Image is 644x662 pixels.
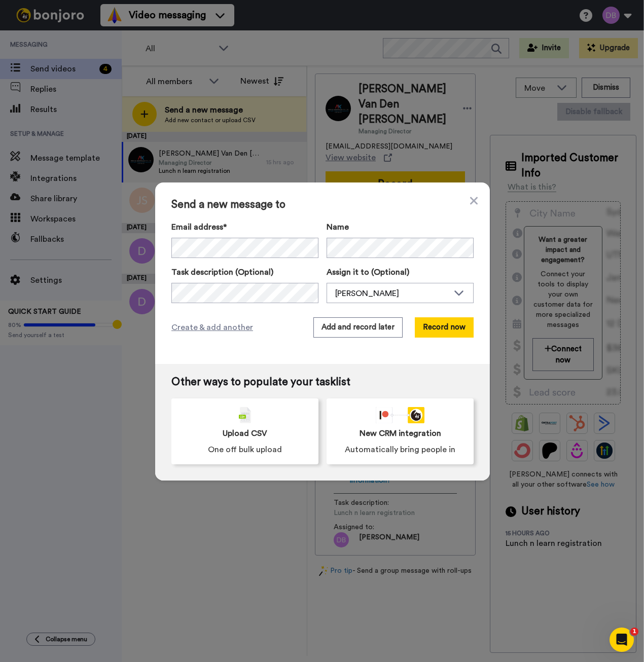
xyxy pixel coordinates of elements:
span: 1 [630,628,638,636]
span: One off bulk upload [208,444,282,456]
label: Assign it to (Optional) [327,266,474,278]
span: Send a new message to [171,199,474,211]
span: Name [327,221,349,233]
button: Record now [415,317,474,338]
button: Add and record later [313,317,403,338]
label: Email address* [171,221,318,233]
div: [PERSON_NAME] [335,287,449,300]
img: csv-grey.png [239,407,251,423]
label: Task description (Optional) [171,266,318,278]
div: animation [376,407,424,423]
iframe: Intercom live chat [610,628,634,652]
span: Upload CSV [223,427,267,439]
span: Automatically bring people in [345,444,455,456]
span: New CRM integration [360,427,441,439]
span: Other ways to populate your tasklist [171,376,474,388]
span: Create & add another [171,321,253,334]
